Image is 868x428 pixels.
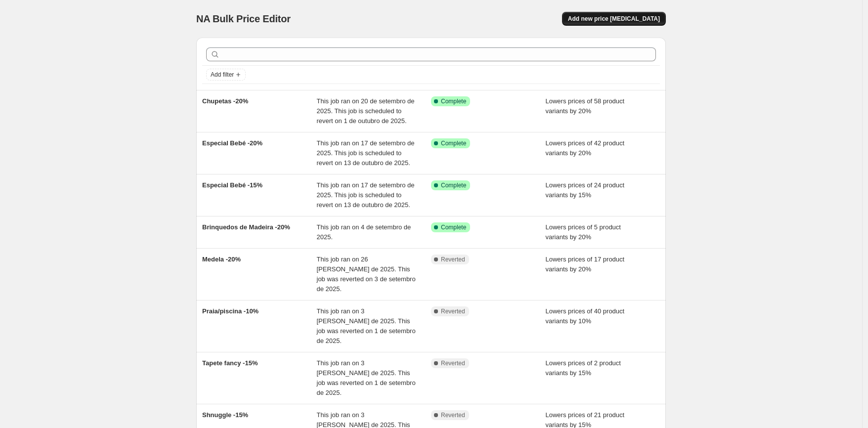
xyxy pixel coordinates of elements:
[546,307,625,325] span: Lowers prices of 40 product variants by 10%
[317,256,416,293] span: This job ran on 26 [PERSON_NAME] de 2025. This job was reverted on 3 de setembro de 2025.
[317,139,415,167] span: This job ran on 17 de setembro de 2025. This job is scheduled to revert on 13 de outubro de 2025.
[441,256,465,263] span: Reverted
[202,139,262,147] span: Especial Bebé -20%
[196,13,291,24] span: NA Bulk Price Editor
[546,256,625,273] span: Lowers prices of 17 product variants by 20%
[441,307,465,315] span: Reverted
[568,15,660,23] span: Add new price [MEDICAL_DATA]
[202,256,241,263] span: Medela -20%
[441,139,466,147] span: Complete
[441,97,466,105] span: Complete
[317,359,416,396] span: This job ran on 3 [PERSON_NAME] de 2025. This job was reverted on 1 de setembro de 2025.
[202,307,259,315] span: Praia/piscina -10%
[441,411,465,419] span: Reverted
[546,181,625,199] span: Lowers prices of 24 product variants by 15%
[202,181,262,189] span: Especial Bebé -15%
[317,223,411,241] span: This job ran on 4 de setembro de 2025.
[202,97,248,105] span: Chupetas -20%
[202,223,290,231] span: Brinquedos de Madeira -20%
[202,411,248,419] span: Shnuggle -15%
[211,71,234,79] span: Add filter
[206,69,246,81] button: Add filter
[546,97,625,115] span: Lowers prices of 58 product variants by 20%
[317,181,415,209] span: This job ran on 17 de setembro de 2025. This job is scheduled to revert on 13 de outubro de 2025.
[546,139,625,157] span: Lowers prices of 42 product variants by 20%
[441,223,466,231] span: Complete
[317,307,416,344] span: This job ran on 3 [PERSON_NAME] de 2025. This job was reverted on 1 de setembro de 2025.
[562,12,666,26] button: Add new price [MEDICAL_DATA]
[546,359,621,377] span: Lowers prices of 2 product variants by 15%
[441,359,465,367] span: Reverted
[202,359,258,367] span: Tapete fancy -15%
[546,223,621,241] span: Lowers prices of 5 product variants by 20%
[441,181,466,189] span: Complete
[317,97,415,125] span: This job ran on 20 de setembro de 2025. This job is scheduled to revert on 1 de outubro de 2025.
